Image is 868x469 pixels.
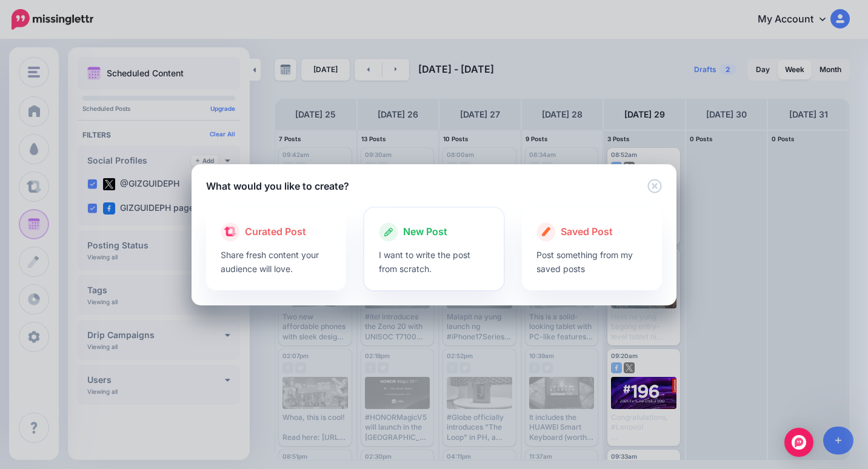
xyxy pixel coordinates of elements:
button: Close [647,179,662,194]
span: New Post [403,224,447,240]
h5: What would you like to create? [206,179,349,193]
p: Share fresh content your audience will love. [221,248,332,276]
p: I want to write the post from scratch. [379,248,490,276]
span: Saved Post [561,224,613,240]
p: Post something from my saved posts [536,248,647,276]
div: Open Intercom Messenger [784,428,813,457]
span: Curated Post [245,224,306,240]
img: curate.png [224,227,236,236]
img: create.png [542,227,551,236]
